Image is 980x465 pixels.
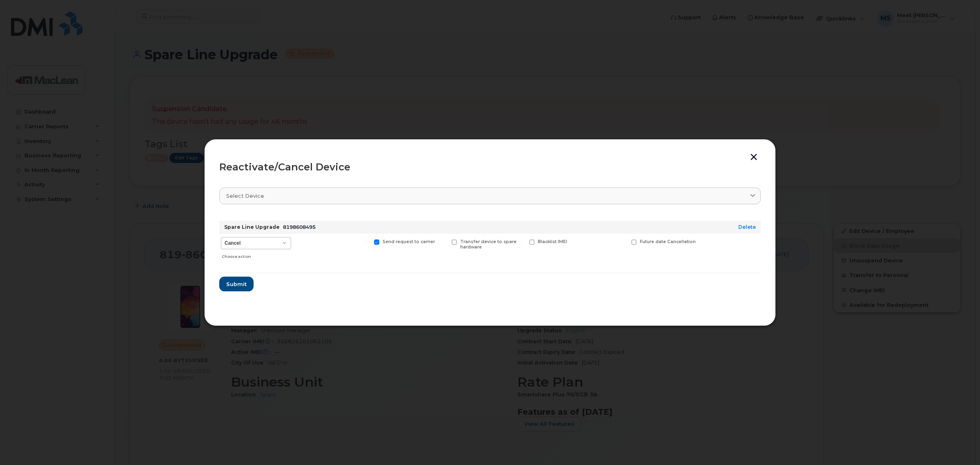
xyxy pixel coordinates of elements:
input: Send request to carrier [364,239,368,244]
span: Future date Cancellation [640,239,696,244]
button: Submit [219,277,254,291]
div: Choose action [222,250,291,260]
input: Blacklist IMEI [519,239,523,244]
span: 8198608495 [283,224,316,230]
span: Blacklist IMEI [538,239,567,244]
input: Transfer device to spare hardware [442,239,446,244]
span: Submit [226,280,247,288]
a: Delete [738,224,756,230]
span: Transfer device to spare hardware [460,239,517,250]
a: Select device [219,188,761,204]
div: Reactivate/Cancel Device [219,162,761,172]
span: Select device [226,192,264,200]
strong: Spare Line Upgrade [224,224,280,230]
span: Send request to carrier [383,239,435,244]
input: Future date Cancellation [621,239,626,244]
